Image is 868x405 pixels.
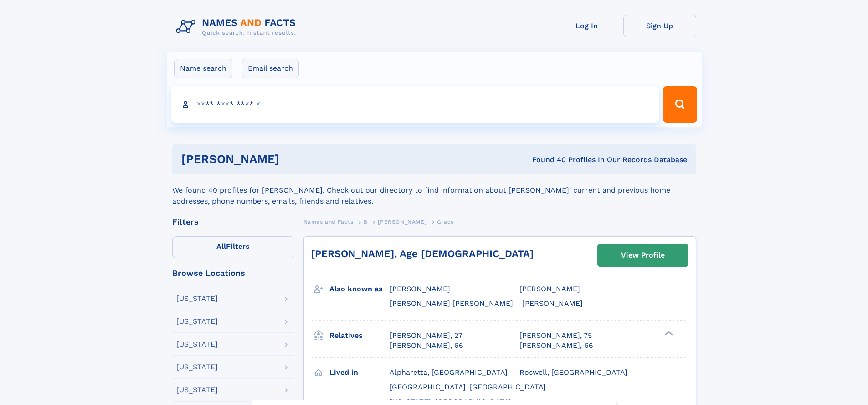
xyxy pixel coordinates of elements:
a: [PERSON_NAME], 27 [390,331,462,341]
input: search input [171,86,659,123]
div: View Profile [621,245,665,266]
h3: Also known as [329,281,390,297]
div: [US_STATE] [176,363,218,371]
a: [PERSON_NAME], 66 [390,341,463,351]
div: [US_STATE] [176,295,218,302]
a: View Profile [598,244,688,266]
h1: [PERSON_NAME] [181,153,406,165]
span: [PERSON_NAME] [390,284,450,293]
div: Filters [172,218,294,226]
div: [US_STATE] [176,386,218,394]
a: [PERSON_NAME], 75 [519,331,592,341]
a: [PERSON_NAME], 66 [519,341,593,351]
span: [PERSON_NAME] [PERSON_NAME] [390,299,513,308]
label: Name search [174,59,232,78]
span: [PERSON_NAME] [378,219,426,225]
img: Logo Names and Facts [172,15,303,39]
span: Alpharetta, [GEOGRAPHIC_DATA] [390,368,508,377]
div: Browse Locations [172,269,294,277]
label: Email search [242,59,299,78]
div: Found 40 Profiles In Our Records Database [406,155,687,165]
span: Roswell, [GEOGRAPHIC_DATA] [519,368,627,377]
div: [US_STATE] [176,318,218,325]
a: B [364,216,368,227]
button: Search Button [663,86,697,123]
h3: Relatives [329,328,390,343]
a: Sign Up [623,15,696,37]
div: [US_STATE] [176,341,218,348]
span: [GEOGRAPHIC_DATA], [GEOGRAPHIC_DATA] [390,383,546,391]
h3: Lived in [329,365,390,380]
label: Filters [172,236,294,258]
span: [PERSON_NAME] [519,284,580,293]
a: Log In [550,15,623,37]
a: [PERSON_NAME], Age [DEMOGRAPHIC_DATA] [311,248,534,259]
a: Names and Facts [303,216,354,227]
span: All [216,242,226,251]
a: [PERSON_NAME] [378,216,426,227]
span: [PERSON_NAME] [522,299,583,308]
span: Grace [437,219,454,225]
div: We found 40 profiles for [PERSON_NAME]. Check out our directory to find information about [PERSON... [172,174,696,207]
span: B [364,219,368,225]
div: ❯ [663,330,673,336]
